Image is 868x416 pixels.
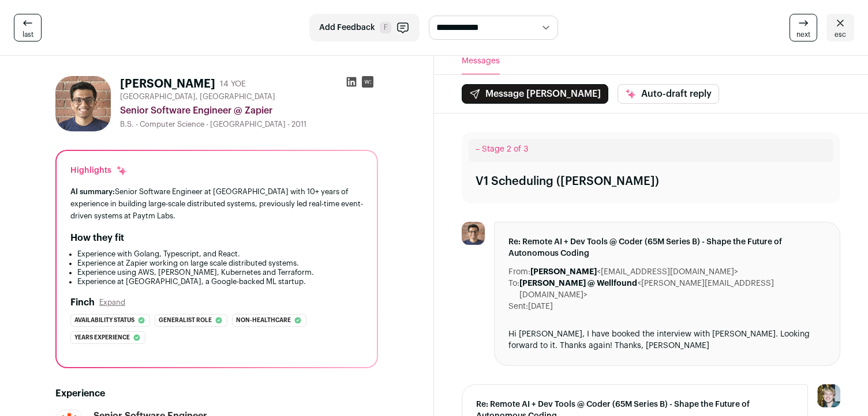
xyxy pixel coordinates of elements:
span: Years experience [74,332,130,343]
dd: <[EMAIL_ADDRESS][DOMAIN_NAME]> [530,266,738,278]
li: Experience at Zapier working on large scale distributed systems. [77,259,363,268]
h1: [PERSON_NAME] [120,76,215,92]
dt: Sent: [508,301,528,312]
span: Re: Remote AI + Dev Tools @ Coder (65M Series B) - Shape the Future of Autonomous Coding [508,236,826,259]
dd: [DATE] [528,301,553,312]
span: Stage 2 of 3 [482,145,528,153]
h2: Experience [55,387,378,400]
h2: How they fit [70,231,124,245]
li: Experience using AWS, [PERSON_NAME], Kubernetes and Terraform. [77,268,363,277]
img: 6494470-medium_jpg [817,384,840,407]
span: F [380,22,391,33]
b: [PERSON_NAME] @ Wellfound [519,279,637,288]
div: Highlights [70,165,128,176]
span: – [476,145,480,153]
dt: From: [508,266,530,278]
h2: Finch [70,296,95,309]
button: Messages [462,48,500,74]
span: Generalist role [159,315,212,326]
button: Auto-draft reply [618,84,719,104]
a: last [14,14,42,41]
li: Experience at [GEOGRAPHIC_DATA], a Google-backed ML startup. [77,277,363,286]
div: Senior Software Engineer at [GEOGRAPHIC_DATA] with 10+ years of experience in building large-scal... [70,186,363,222]
button: Add Feedback F [309,14,420,41]
div: V1 Scheduling ([PERSON_NAME]) [476,173,659,190]
a: next [790,14,817,41]
div: Senior Software Engineer @ Zapier [120,104,378,118]
div: Hi [PERSON_NAME], I have booked the interview with [PERSON_NAME]. Looking forward to it. Thanks a... [508,328,826,351]
span: Availability status [74,315,134,326]
span: Add Feedback [319,22,375,33]
a: esc [826,14,854,41]
img: f9d7f162ef401a0cb4e6837c20f0dc7a7c4cdaa9e74742d1f949fdae14b2232e.jpg [462,222,485,245]
li: Experience with Golang, Typescript, and React. [77,249,363,259]
span: esc [835,30,846,39]
div: 14 YOE [220,78,246,90]
dt: To: [508,278,519,301]
span: next [796,30,810,39]
span: [GEOGRAPHIC_DATA], [GEOGRAPHIC_DATA] [120,92,275,101]
dd: <[PERSON_NAME][EMAIL_ADDRESS][DOMAIN_NAME]> [519,278,826,301]
button: Message [PERSON_NAME] [462,84,608,104]
button: Expand [99,298,125,307]
b: [PERSON_NAME] [530,268,597,276]
span: last [23,30,33,39]
div: B.S. - Computer Science - [GEOGRAPHIC_DATA] - 2011 [120,120,378,129]
img: f9d7f162ef401a0cb4e6837c20f0dc7a7c4cdaa9e74742d1f949fdae14b2232e.jpg [55,76,111,131]
span: AI summary: [70,188,115,195]
span: Non-healthcare [236,315,291,326]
